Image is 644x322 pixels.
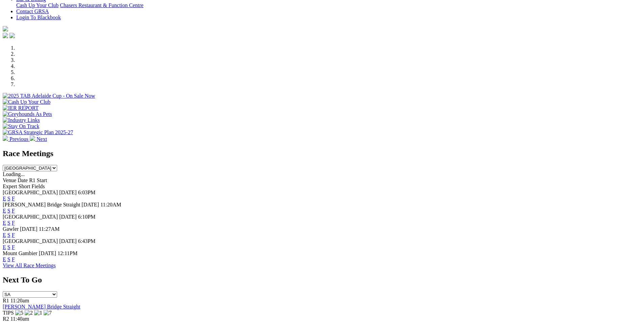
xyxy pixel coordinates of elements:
[59,214,77,220] span: [DATE]
[3,196,6,201] a: E
[59,190,77,195] span: [DATE]
[3,244,6,250] a: E
[3,226,19,232] span: Gawler
[3,136,30,142] a: Previous
[3,129,73,135] img: GRSA Strategic Plan 2025-27
[3,316,9,322] span: R2
[3,33,8,38] img: facebook.svg
[3,183,17,189] span: Expert
[3,214,58,220] span: [GEOGRAPHIC_DATA]
[78,190,96,195] span: 6:03PM
[3,111,52,117] img: Greyhounds As Pets
[3,238,58,244] span: [GEOGRAPHIC_DATA]
[100,202,121,207] span: 11:20AM
[19,183,30,189] span: Short
[3,190,58,195] span: [GEOGRAPHIC_DATA]
[3,298,9,303] span: R1
[30,136,47,142] a: Next
[3,275,641,284] h2: Next To Go
[7,196,10,201] a: S
[31,183,45,189] span: Fields
[29,177,47,183] span: R1 Start
[7,208,10,214] a: S
[9,136,28,142] span: Previous
[78,238,96,244] span: 6:43PM
[3,123,39,129] img: Stay On Track
[12,196,15,201] a: F
[3,177,16,183] span: Venue
[3,93,95,99] img: 2025 TAB Adelaide Cup - On Sale Now
[39,250,56,256] span: [DATE]
[16,15,61,20] a: Login To Blackbook
[12,208,15,214] a: F
[10,316,29,322] span: 11:40am
[7,220,10,226] a: S
[18,177,28,183] span: Date
[7,244,10,250] a: S
[3,149,641,158] h2: Race Meetings
[3,232,6,238] a: E
[3,99,50,105] img: Cash Up Your Club
[3,135,8,141] img: chevron-left-pager-white.svg
[3,256,6,262] a: E
[3,202,80,207] span: [PERSON_NAME] Bridge Straight
[44,310,52,316] img: 7
[10,298,29,303] span: 11:20am
[9,33,15,38] img: twitter.svg
[7,256,10,262] a: S
[3,171,25,177] span: Loading...
[12,244,15,250] a: F
[16,8,49,14] a: Contact GRSA
[12,220,15,226] a: F
[57,250,77,256] span: 12:11PM
[81,202,99,207] span: [DATE]
[12,256,15,262] a: F
[59,238,77,244] span: [DATE]
[78,214,96,220] span: 6:10PM
[3,310,14,316] span: TIPS
[25,310,33,316] img: 2
[12,232,15,238] a: F
[3,105,39,111] img: IER REPORT
[39,226,60,232] span: 11:27AM
[3,26,8,31] img: logo-grsa-white.png
[60,2,143,8] a: Chasers Restaurant & Function Centre
[34,310,42,316] img: 1
[3,304,80,309] a: [PERSON_NAME] Bridge Straight
[3,220,6,226] a: E
[15,310,23,316] img: 5
[16,2,641,8] div: Bar & Dining
[3,263,56,268] a: View All Race Meetings
[3,208,6,214] a: E
[37,136,47,142] span: Next
[7,232,10,238] a: S
[3,117,40,123] img: Industry Links
[20,226,38,232] span: [DATE]
[3,250,38,256] span: Mount Gambier
[16,2,58,8] a: Cash Up Your Club
[30,135,35,141] img: chevron-right-pager-white.svg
